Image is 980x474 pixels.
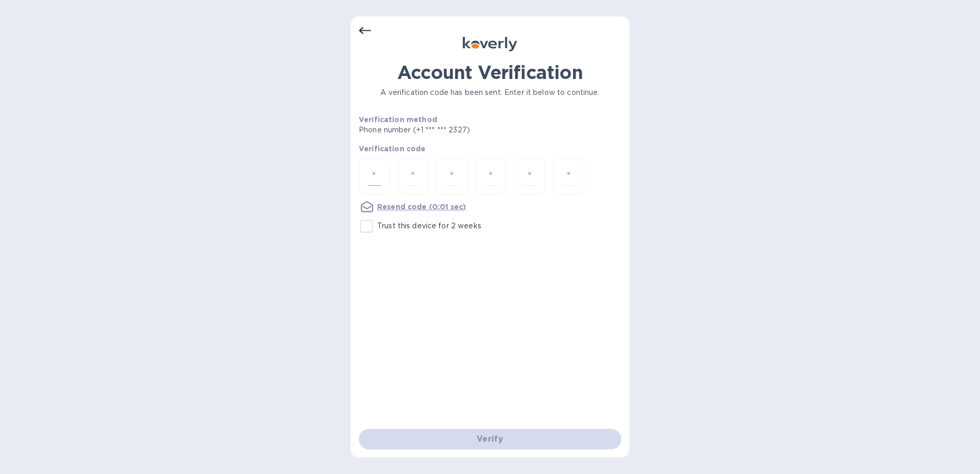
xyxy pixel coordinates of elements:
[377,221,481,231] p: Trust this device for 2 weeks
[359,125,548,135] p: Phone number (+1 *** *** 2327)
[359,115,437,124] b: Verification method
[359,87,621,98] p: A verification code has been sent. Enter it below to continue.
[359,144,621,154] p: Verification code
[359,62,621,83] h1: Account Verification
[377,203,466,211] u: Resend code (0:01 sec)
